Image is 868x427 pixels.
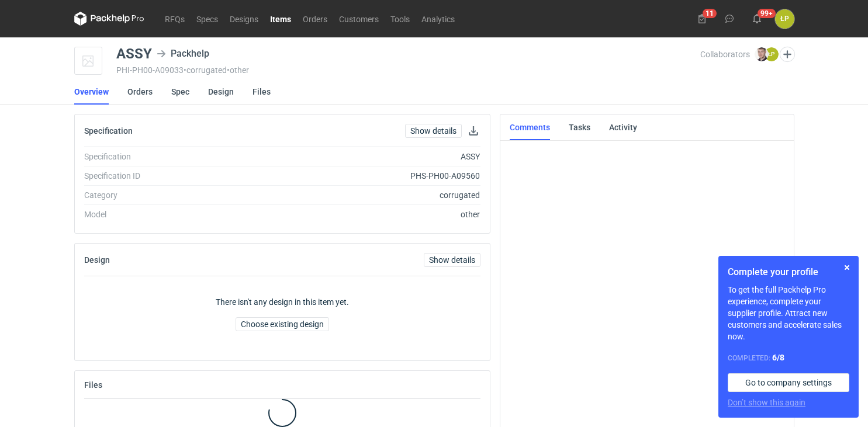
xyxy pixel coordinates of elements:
figcaption: ŁP [765,47,779,61]
a: Items [264,12,297,26]
div: Category [84,189,243,201]
a: Comments [510,114,550,140]
span: • other [227,65,249,75]
a: Activity [609,114,637,140]
a: Orders [127,79,153,105]
img: Maciej Sikora [755,47,769,61]
h1: Complete your profile [728,265,849,279]
div: ASSY [243,151,480,162]
p: To get the full Packhelp Pro experience, complete your supplier profile. Attract new customers an... [728,284,849,342]
h2: Files [84,380,102,390]
button: Don’t show this again [728,397,805,408]
div: ASSY [116,47,152,61]
strong: 6 / 8 [772,353,784,362]
a: Overview [74,79,109,105]
a: Tasks [569,114,590,140]
button: Download specification [466,124,480,138]
button: 11 [693,9,711,28]
div: other [243,209,480,220]
div: Specification [84,151,243,162]
div: Completed: [728,352,849,364]
p: There isn't any design in this item yet. [216,296,349,308]
svg: Packhelp Pro [74,12,144,26]
a: Design [208,79,234,105]
a: Customers [333,12,385,26]
a: Tools [385,12,416,26]
a: Go to company settings [728,373,849,392]
div: Model [84,209,243,220]
div: PHI-PH00-A09033 [116,65,700,75]
span: Choose existing design [241,320,324,328]
a: RFQs [159,12,191,26]
div: PHS-PH00-A09560 [243,170,480,182]
h2: Specification [84,126,133,136]
a: Show details [424,253,480,267]
a: Designs [224,12,264,26]
button: ŁP [775,9,794,29]
button: 99+ [748,9,766,28]
button: Skip for now [840,261,854,275]
h2: Design [84,255,110,265]
a: Files [253,79,271,105]
button: Edit collaborators [779,47,794,62]
a: Orders [297,12,333,26]
a: Specs [191,12,224,26]
span: • corrugated [184,65,227,75]
a: Spec [171,79,189,105]
span: Collaborators [700,50,750,59]
a: Analytics [416,12,461,26]
div: corrugated [243,189,480,201]
button: Choose existing design [236,317,329,331]
div: Łukasz Postawa [775,9,794,29]
div: Specification ID [84,170,243,182]
div: Packhelp [157,47,209,61]
a: Show details [405,124,462,138]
